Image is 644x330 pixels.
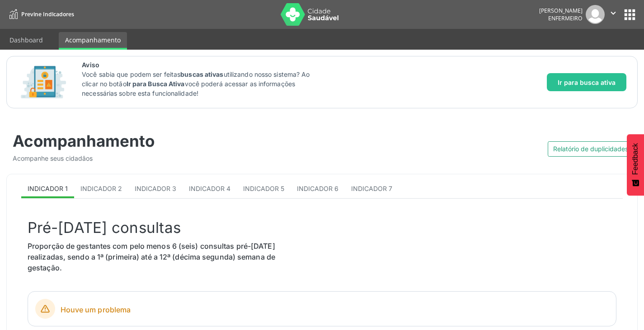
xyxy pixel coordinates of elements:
[553,144,628,153] span: Relatório de duplicidades
[586,5,605,24] img: img
[80,185,122,192] span: Indicador 2
[558,78,616,87] span: Ir para busca ativa
[631,143,639,175] span: Feedback
[13,131,316,150] div: Acompanhamento
[622,7,638,23] button: apps
[82,60,321,70] span: Aviso
[627,134,644,195] button: Feedback - Mostrar pesquisa
[28,218,181,237] span: Pré-[DATE] consultas
[18,62,69,102] img: Imagem de CalloutCard
[548,14,583,22] span: Enfermeiro
[13,153,316,163] div: Acompanhe seus cidadãos
[28,242,275,272] span: Proporção de gestantes com pelo menos 6 (seis) consultas pré-[DATE] realizadas, sendo a 1ª (prime...
[189,185,230,192] span: Indicador 4
[82,70,321,98] p: Você sabia que podem ser feitas utilizando nosso sistema? Ao clicar no botão você poderá acessar ...
[297,185,338,192] span: Indicador 6
[61,304,609,315] span: Houve um problema
[59,32,127,50] a: Acompanhamento
[21,10,74,18] span: Previne Indicadores
[351,185,392,192] span: Indicador 7
[539,7,583,14] div: [PERSON_NAME]
[135,185,176,192] span: Indicador 3
[180,70,223,78] strong: buscas ativas
[608,8,618,18] i: 
[127,80,185,88] strong: Ir para Busca Ativa
[243,185,284,192] span: Indicador 5
[3,32,49,48] a: Dashboard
